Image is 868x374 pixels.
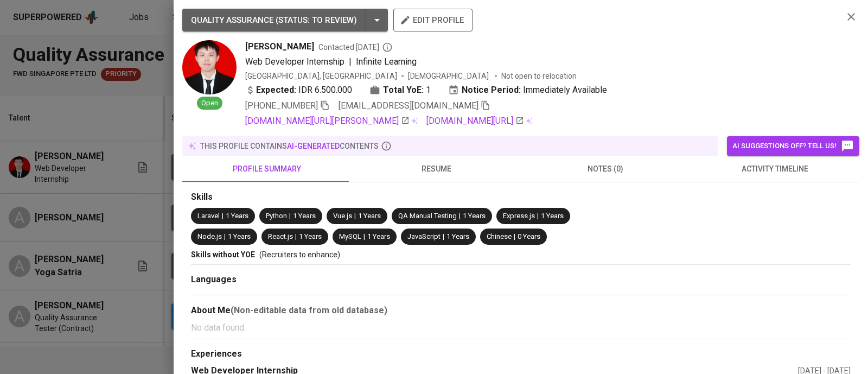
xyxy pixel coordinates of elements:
span: (Recruiters to enhance) [259,250,340,259]
b: Notice Period: [462,84,521,97]
span: Laravel [197,212,220,220]
span: QA Manual Testing [398,212,457,220]
span: QUALITY ASSURANCE [191,15,273,25]
button: edit profile [393,9,473,31]
span: | [537,211,539,221]
span: AI suggestions off? Tell us! [732,140,854,153]
span: Open [197,98,222,109]
span: AI-generated [287,142,340,150]
span: 1 Years [367,232,390,240]
span: 1 [426,84,431,97]
span: notes (0) [527,162,684,176]
span: Chinese [487,232,512,240]
span: [DEMOGRAPHIC_DATA] [408,71,490,81]
span: JavaScript [407,232,441,240]
a: edit profile [393,15,473,24]
span: | [459,211,461,221]
span: 1 Years [299,232,322,240]
span: 0 Years [518,232,540,240]
span: [EMAIL_ADDRESS][DOMAIN_NAME] [339,100,478,111]
span: | [289,211,291,221]
p: No data found. [191,321,851,334]
button: QUALITY ASSURANCE (STATUS: To Review) [182,9,388,31]
svg: By Batam recruiter [382,42,393,53]
span: | [224,232,226,242]
b: (Non-editable data from old database) [231,305,387,315]
span: 1 Years [541,212,564,220]
span: | [295,232,297,242]
p: Not open to relocation [501,71,577,81]
button: AI suggestions off? Tell us! [727,136,859,156]
span: Vue.js [333,212,352,220]
span: ( STATUS : To Review ) [276,15,357,25]
span: 1 Years [226,212,248,220]
div: Skills [191,191,851,204]
div: IDR 6.500.000 [245,84,352,97]
span: | [514,232,515,242]
span: React.js [268,232,293,240]
span: resume [358,162,514,176]
div: [GEOGRAPHIC_DATA], [GEOGRAPHIC_DATA] [245,71,397,81]
span: Infinite Learning [356,56,417,67]
span: Contacted [DATE] [318,42,393,53]
span: Web Developer Internship [245,56,344,67]
div: Languages [191,274,851,286]
img: be787f695281cfcc4a1850cc3f059b5c.jpg [182,40,237,94]
a: [DOMAIN_NAME][URL][PERSON_NAME] [245,115,410,128]
span: Python [266,212,287,220]
span: | [363,232,365,242]
span: Express.js [503,212,535,220]
span: activity timeline [697,162,853,176]
p: this profile contains contents [200,141,379,151]
span: 1 Years [358,212,381,220]
span: | [443,232,444,242]
span: profile summary [189,162,345,176]
span: 1 Years [446,232,469,240]
span: | [354,211,356,221]
span: Node.js [197,232,222,240]
a: [DOMAIN_NAME][URL] [426,115,524,128]
span: [PHONE_NUMBER] [245,100,318,111]
div: Immediately Available [448,84,607,97]
span: 1 Years [463,212,486,220]
div: About Me [191,304,851,317]
b: Total YoE: [383,84,424,97]
span: edit profile [402,13,464,27]
span: [PERSON_NAME] [245,40,314,53]
span: MySQL [339,232,361,240]
span: | [349,55,352,68]
b: Expected: [256,84,296,97]
span: 1 Years [293,212,316,220]
span: | [222,211,224,221]
span: Skills without YOE [191,250,255,259]
div: Experiences [191,348,851,360]
span: 1 Years [228,232,251,240]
